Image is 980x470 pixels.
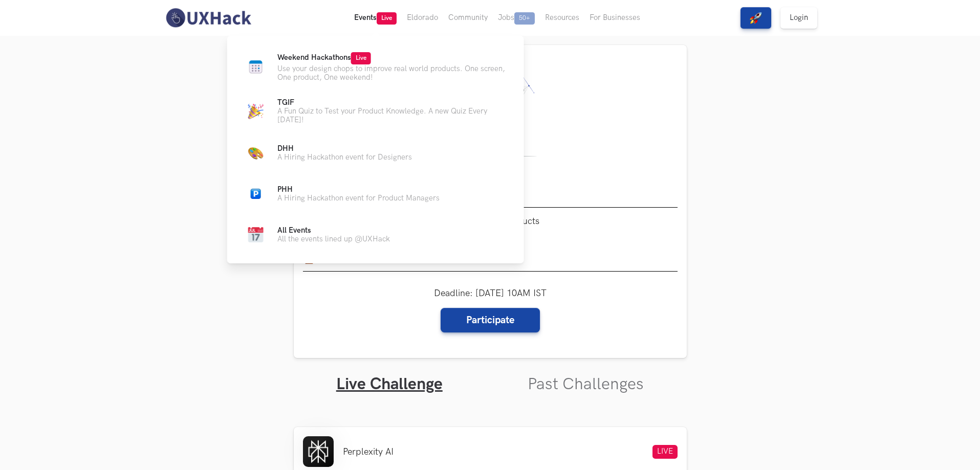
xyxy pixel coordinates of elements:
[248,104,264,119] img: Party cap
[277,98,294,107] span: TGIF
[244,98,508,124] a: Party capTGIFA Fun Quiz to Test your Product Knowledge. A new Quiz Every [DATE]!
[434,288,547,332] div: Deadline: [DATE] 10AM IST
[277,53,371,62] span: Weekend Hackathons
[277,107,508,124] p: A Fun Quiz to Test your Product Knowledge. A new Quiz Every [DATE]!
[163,7,254,29] img: UXHack-logo.png
[377,12,397,25] span: Live
[277,64,508,82] p: Use your design chops to improve real world products. One screen, One product, One weekend!
[351,52,371,64] span: Live
[244,52,508,82] a: Calendar newWeekend HackathonsLiveUse your design chops to improve real world products. One scree...
[343,446,394,457] li: Perplexity AI
[441,308,540,332] a: Participate
[248,145,264,161] img: Color Palette
[244,141,508,165] a: Color PaletteDHHA Hiring Hackathon event for Designers
[277,144,294,153] span: DHH
[652,445,678,459] span: LIVE
[514,12,535,25] span: 50+
[294,358,687,394] ul: Tabs Interface
[277,235,390,243] p: All the events lined up @UXHack
[251,189,261,199] img: Parking
[336,374,443,394] a: Live Challenge
[277,226,311,235] span: All Events
[277,185,293,194] span: PHH
[750,12,762,24] img: rocket
[277,153,412,162] p: A Hiring Hackathon event for Designers
[780,7,817,29] a: Login
[248,227,264,242] img: Calendar
[277,194,440,203] p: A Hiring Hackathon event for Product Managers
[244,182,508,206] a: ParkingPHHA Hiring Hackathon event for Product Managers
[528,374,644,394] a: Past Challenges
[244,222,508,247] a: CalendarAll EventsAll the events lined up @UXHack
[248,59,264,75] img: Calendar new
